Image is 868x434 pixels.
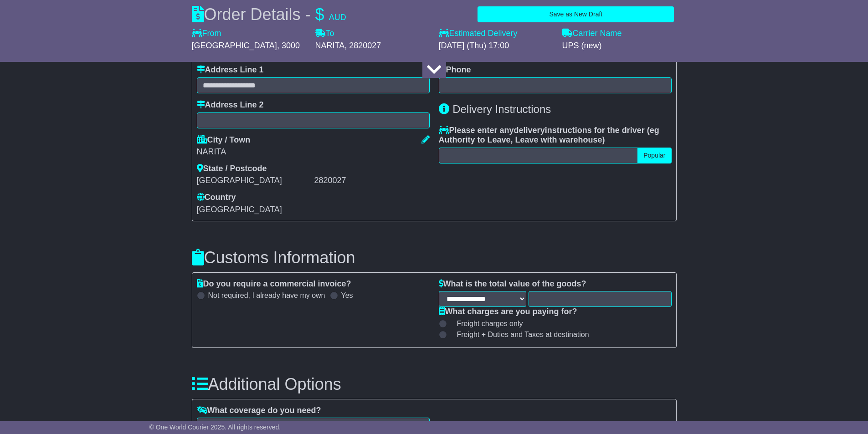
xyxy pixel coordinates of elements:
[439,126,672,145] label: Please enter any instructions for the driver ( )
[197,406,321,416] label: What coverage do you need?
[197,164,267,174] label: State / Postcode
[478,6,674,22] button: Save as New Draft
[514,126,545,135] span: delivery
[197,135,251,145] label: City / Town
[344,41,381,50] span: , 2820027
[197,205,282,214] span: [GEOGRAPHIC_DATA]
[192,375,677,393] h3: Additional Options
[439,279,586,289] label: What is the total value of the goods?
[637,148,671,163] button: Popular
[457,330,589,339] span: Freight + Duties and Taxes at destination
[439,126,659,145] span: eg Authority to Leave, Leave with warehouse
[315,5,324,24] span: $
[446,319,523,328] label: Freight charges only
[208,291,325,300] label: Not required, I already have my own
[562,41,677,51] div: UPS (new)
[315,41,345,50] span: NARITA
[452,103,551,115] span: Delivery Instructions
[197,279,351,289] label: Do you require a commercial invoice?
[341,291,353,300] label: Yes
[315,29,334,39] label: To
[277,41,300,50] span: , 3000
[314,176,430,186] div: 2820027
[197,147,430,157] div: NARITA
[439,307,577,317] label: What charges are you paying for?
[329,13,346,22] span: AUD
[439,41,553,51] div: [DATE] (Thu) 17:00
[149,424,281,431] span: © One World Courier 2025. All rights reserved.
[192,41,277,50] span: [GEOGRAPHIC_DATA]
[562,29,622,39] label: Carrier Name
[197,193,236,203] label: Country
[197,65,264,75] label: Address Line 1
[197,100,264,110] label: Address Line 2
[197,176,312,186] div: [GEOGRAPHIC_DATA]
[439,29,553,39] label: Estimated Delivery
[192,29,221,39] label: From
[192,249,677,267] h3: Customs Information
[192,5,346,24] div: Order Details -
